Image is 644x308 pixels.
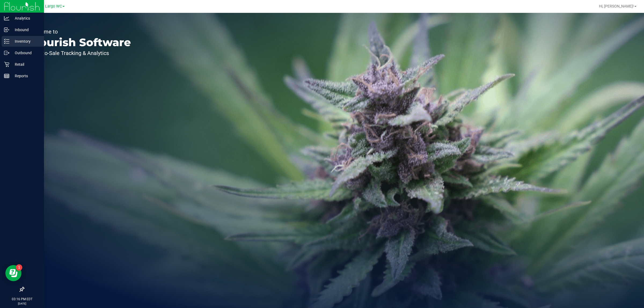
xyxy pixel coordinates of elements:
p: Inbound [9,27,42,33]
span: Largo WC [45,4,62,9]
p: Welcome to [29,29,131,34]
p: Outbound [9,50,42,56]
p: 03:16 PM EDT [2,297,42,302]
iframe: Resource center unread badge [16,264,22,271]
inline-svg: Inventory [4,39,9,44]
p: Retail [9,61,42,68]
p: Inventory [9,38,42,45]
inline-svg: Inbound [4,27,9,32]
inline-svg: Reports [4,73,9,79]
p: Analytics [9,15,42,21]
span: Hi, [PERSON_NAME]! [599,4,634,8]
p: [DATE] [2,302,42,306]
inline-svg: Analytics [4,16,9,21]
iframe: Resource center [5,265,21,281]
inline-svg: Outbound [4,50,9,56]
p: Reports [9,73,42,79]
p: Seed-to-Sale Tracking & Analytics [29,50,131,56]
inline-svg: Retail [4,62,9,67]
p: Flourish Software [29,37,131,48]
